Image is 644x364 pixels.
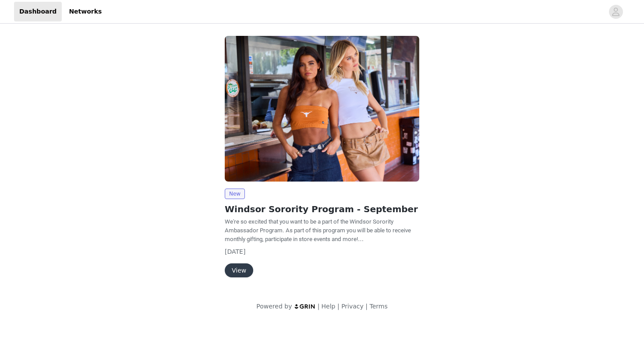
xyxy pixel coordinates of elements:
img: logo [294,304,316,309]
a: Networks [64,2,107,21]
h2: Windsor Sorority Program - September [225,203,419,216]
span: | [318,303,320,310]
a: Terms [369,303,387,310]
span: New [225,189,245,199]
span: | [365,303,368,310]
a: Help [322,303,336,310]
span: Powered by [256,303,292,310]
img: Windsor [225,36,419,182]
a: Dashboard [14,2,62,21]
div: avatar [612,5,620,19]
span: We're so excited that you want to be a part of the Windsor Sorority Ambassador Program. As part o... [225,218,411,242]
a: View [225,267,253,274]
span: [DATE] [225,248,245,255]
a: Privacy [341,303,364,310]
span: | [337,303,340,310]
button: View [225,263,253,277]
